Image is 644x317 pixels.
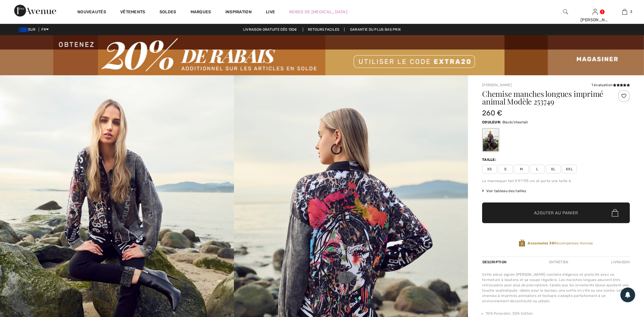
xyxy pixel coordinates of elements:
span: Récompenses Avenue [528,241,593,246]
span: XXL [562,165,577,174]
div: Entretien [544,257,573,267]
span: Black/cheetah [502,120,528,124]
img: Mes infos [593,8,598,15]
span: Couleur: [482,120,501,124]
button: Ajouter au panier [482,202,630,223]
img: Mon panier [622,8,627,15]
div: Black/cheetah [483,129,498,151]
li: 70% Polyester, 30% Cotton [486,311,630,316]
span: 3 [630,9,632,14]
span: Inspiration [225,9,252,16]
a: Garantie du plus bas prix [345,27,406,32]
span: M [514,165,529,174]
h1: Chemise manches longues imprimé animal Modèle 253749 [482,90,605,105]
a: Nouveautés [77,9,106,16]
span: XS [482,165,497,174]
a: Se connecter [593,9,598,14]
span: Ajouter au panier [534,210,578,216]
span: FR [41,27,49,32]
div: Cette pièce signée [PERSON_NAME] combine élégance et praticité avec sa fermeture à boutons et sa ... [482,272,630,304]
a: Retours faciles [303,27,344,32]
span: L [530,165,545,174]
img: recherche [563,8,568,15]
a: Live [266,9,275,15]
img: 1ère Avenue [14,5,56,17]
div: 1 évaluation [591,82,630,88]
strong: Accumulez 30 [528,241,554,245]
a: [PERSON_NAME] [482,83,512,87]
a: Vêtements [120,9,145,16]
div: Description [482,257,508,267]
a: 3 [610,8,639,15]
div: Taille: [482,157,497,162]
span: XL [546,165,561,174]
a: Soldes [160,9,176,16]
div: Livraison [609,257,630,267]
img: Bag.svg [612,209,618,217]
img: Récompenses Avenue [519,239,525,247]
a: Marques [191,9,211,16]
div: [PERSON_NAME] [580,17,609,23]
span: Voir tableau des tailles [482,188,526,194]
a: Livraison gratuite dès 130€ [238,27,302,32]
div: Le mannequin fait 5'9"/175 cm et porte une taille 6. [482,178,630,184]
iframe: Ouvre un widget dans lequel vous pouvez trouver plus d’informations [606,273,638,287]
span: 260 € [482,109,502,117]
span: EUR [19,27,38,32]
a: Robes de [MEDICAL_DATA] [289,9,347,15]
span: S [498,165,513,174]
img: Euro [19,27,28,32]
